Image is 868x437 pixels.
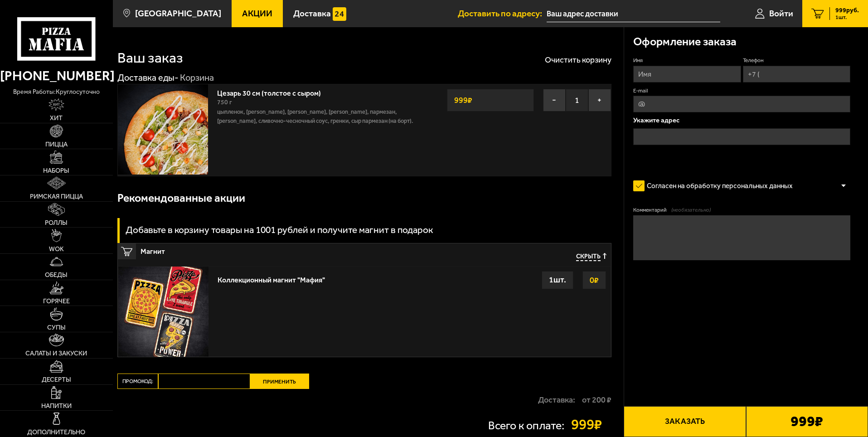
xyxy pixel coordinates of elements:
p: Доставка: [538,396,575,404]
p: Укажите адрес [633,117,850,124]
span: 750 г [217,98,232,106]
button: Применить [250,374,309,389]
span: Наборы [43,167,69,174]
label: Телефон [743,57,850,64]
span: Супы [47,324,66,330]
label: Промокод: [117,374,158,389]
a: Цезарь 30 см (толстое с сыром) [217,86,330,97]
b: 999 ₽ [790,414,823,429]
label: Имя [633,57,741,64]
span: Напитки [41,403,72,409]
span: Хит [50,115,63,121]
label: Комментарий [633,206,850,214]
a: Коллекционный магнит "Мафия"0₽1шт. [118,266,611,357]
span: Римская пицца [30,193,83,199]
input: Имя [633,66,741,83]
span: 999 руб. [835,7,859,14]
h3: Рекомендованные акции [117,193,245,204]
div: Коллекционный магнит "Мафия" [218,271,325,284]
span: Доставка [293,9,331,18]
span: Десерты [42,376,71,383]
label: Согласен на обработку персональных данных [633,177,802,195]
strong: 0 ₽ [587,272,601,289]
span: Магнит [141,243,436,255]
span: Салаты и закуски [25,350,87,356]
span: Пицца [45,141,68,147]
h3: Оформление заказа [633,36,737,48]
span: Обеды [45,272,68,278]
h3: Добавьте в корзину товары на 1001 рублей и получите магнит в подарок [126,225,433,235]
span: [GEOGRAPHIC_DATA] [135,9,221,18]
span: Горячее [43,298,70,304]
div: 1 шт. [542,271,573,289]
p: цыпленок, [PERSON_NAME], [PERSON_NAME], [PERSON_NAME], пармезан, [PERSON_NAME], сливочно-чесночны... [217,107,418,126]
span: Дополнительно [27,429,85,435]
input: @ [633,96,850,112]
span: Роллы [45,219,68,226]
img: 15daf4d41897b9f0e9f617042186c801.svg [333,7,346,21]
a: Доставка еды- [117,72,179,83]
span: Доставить по адресу: [458,9,547,18]
strong: 999 ₽ [452,92,475,109]
span: Войти [769,9,793,18]
span: Скрыть [576,253,601,262]
span: WOK [49,246,64,252]
button: + [588,89,611,112]
label: E-mail [633,87,850,95]
span: (необязательно) [671,206,711,214]
h1: Ваш заказ [117,51,183,65]
input: +7 ( [743,66,850,83]
span: 1 [566,89,588,112]
div: Корзина [180,72,214,84]
button: Очистить корзину [545,56,611,64]
strong: 999 ₽ [571,418,612,432]
button: − [543,89,566,112]
span: 1 шт. [835,15,859,20]
strong: от 200 ₽ [582,396,611,404]
span: Акции [242,9,272,18]
input: Ваш адрес доставки [547,5,720,22]
button: Заказать [624,406,746,437]
button: Скрыть [576,253,606,262]
p: Всего к оплате: [488,420,564,432]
